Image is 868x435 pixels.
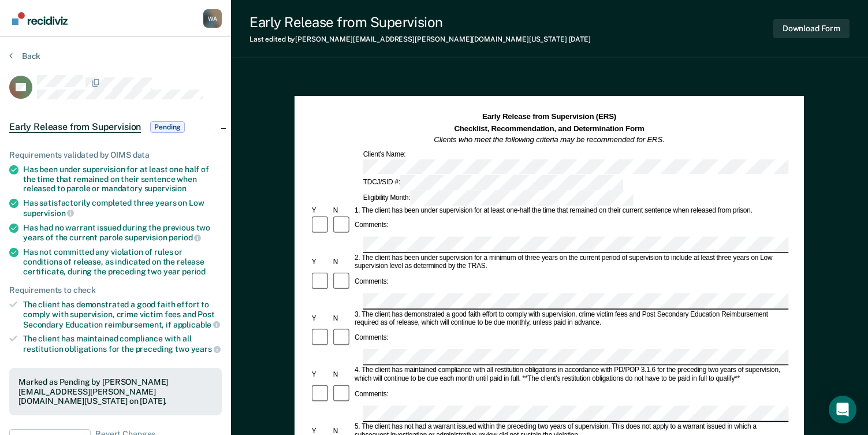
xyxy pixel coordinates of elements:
[9,285,222,295] div: Requirements to check
[310,207,331,215] div: Y
[23,334,222,354] div: The client has maintained compliance with all restitution obligations for the preceding two
[150,121,185,133] span: Pending
[310,315,331,324] div: Y
[353,278,390,287] div: Comments:
[353,334,390,343] div: Comments:
[191,344,221,354] span: years
[23,223,222,243] div: Has had no warrant issued during the previous two years of the current parole supervision
[331,315,353,324] div: N
[310,258,331,267] div: Y
[434,135,665,144] em: Clients who meet the following criteria may be recommended for ERS.
[23,165,222,194] div: Has been under supervision for at least one half of the time that remained on their sentence when...
[353,254,788,272] div: 2. The client has been under supervision for a minimum of three years on the current period of su...
[203,9,222,28] button: Profile dropdown button
[23,209,74,218] span: supervision
[144,184,187,193] span: supervision
[249,35,591,43] div: Last edited by [PERSON_NAME][EMAIL_ADDRESS][PERSON_NAME][DOMAIN_NAME][US_STATE]
[12,12,68,25] img: Recidiviz
[23,300,222,329] div: The client has demonstrated a good faith effort to comply with supervision, crime victim fees and...
[353,366,788,384] div: 4. The client has maintained compliance with all restitution obligations in accordance with PD/PO...
[310,371,331,380] div: Y
[23,247,222,276] div: Has not committed any violation of rules or conditions of release, as indicated on the release ce...
[362,175,625,190] div: TDCJ/SID #:
[9,121,141,133] span: Early Release from Supervision
[353,222,390,230] div: Comments:
[331,207,353,215] div: N
[203,9,222,28] div: W A
[829,396,856,423] div: Open Intercom Messenger
[249,14,591,31] div: Early Release from Supervision
[331,371,353,380] div: N
[169,233,201,242] span: period
[18,377,213,406] div: Marked as Pending by [PERSON_NAME][EMAIL_ADDRESS][PERSON_NAME][DOMAIN_NAME][US_STATE] on [DATE].
[773,19,850,38] button: Download Form
[482,112,616,121] strong: Early Release from Supervision (ERS)
[455,124,645,132] strong: Checklist, Recommendation, and Determination Form
[173,320,220,329] span: applicable
[331,258,353,267] div: N
[9,51,40,61] button: Back
[353,390,390,399] div: Comments:
[9,150,222,160] div: Requirements validated by OIMS data
[23,198,222,218] div: Has satisfactorily completed three years on Low
[362,191,635,206] div: Eligibility Month:
[353,310,788,328] div: 3. The client has demonstrated a good faith effort to comply with supervision, crime victim fees ...
[182,267,206,276] span: period
[353,207,788,215] div: 1. The client has been under supervision for at least one-half the time that remained on their cu...
[569,35,591,43] span: [DATE]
